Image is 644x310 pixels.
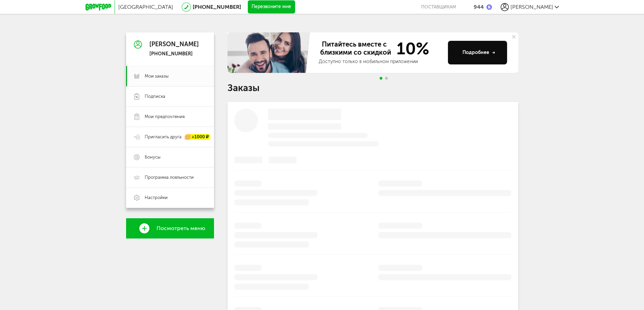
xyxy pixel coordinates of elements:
[157,225,205,231] span: Посмотреть меню
[319,40,392,57] span: Питайтесь вместе с близкими со скидкой
[126,167,214,188] a: Программа лояльности
[126,107,214,127] a: Мои предпочтения
[145,114,185,120] span: Мои предпочтения
[185,134,211,140] div: +1000 ₽
[145,93,165,100] span: Подписка
[462,49,495,56] div: Подробнее
[126,66,214,86] a: Мои заказы
[126,127,214,147] a: Пригласить друга +1000 ₽
[145,154,161,160] span: Бонусы
[385,77,388,80] span: Go to slide 2
[448,41,507,64] button: Подробнее
[248,0,295,14] button: Перезвоните мне
[145,195,168,201] span: Настройки
[126,86,214,107] a: Подписка
[126,147,214,167] a: Бонусы
[145,73,169,79] span: Мои заказы
[126,188,214,208] a: Настройки
[486,4,492,10] img: bonus_b.cdccf46.png
[380,77,382,80] span: Go to slide 1
[145,134,182,140] span: Пригласить друга
[118,4,173,10] span: [GEOGRAPHIC_DATA]
[228,32,312,73] img: family-banner.579af9d.jpg
[510,4,553,10] span: [PERSON_NAME]
[474,4,484,10] div: 944
[392,40,429,57] span: 10%
[319,58,443,65] div: Доступно только в мобильном приложении
[149,51,199,57] div: [PHONE_NUMBER]
[126,218,214,238] a: Посмотреть меню
[149,41,199,48] div: [PERSON_NAME]
[145,174,194,180] span: Программа лояльности
[193,4,241,10] a: [PHONE_NUMBER]
[228,84,518,92] h1: Заказы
